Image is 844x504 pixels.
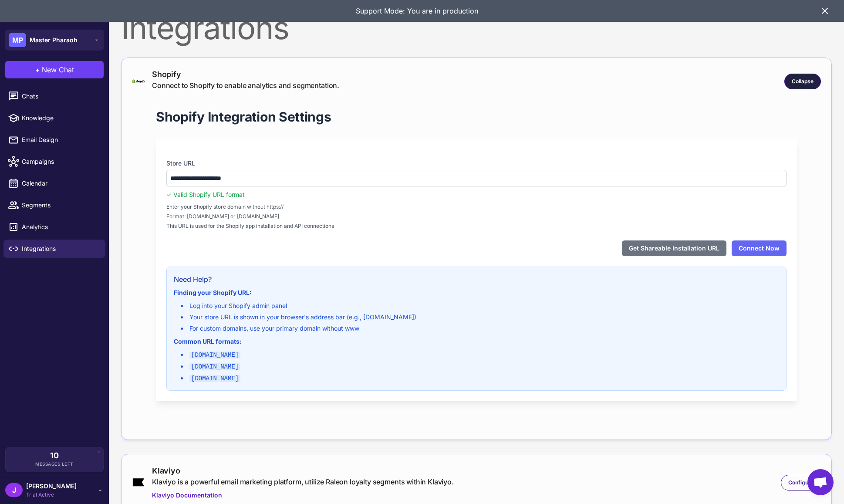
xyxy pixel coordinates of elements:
[9,33,26,47] div: MP
[732,240,787,256] button: Connect Now
[50,452,59,460] span: 10
[189,352,240,359] code: [DOMAIN_NAME]
[181,312,779,322] li: Your store URL is shown in your browser's address bar (e.g., [DOMAIN_NAME])
[3,87,105,105] a: Chats
[5,30,104,51] button: MPMaster Pharaoh
[22,157,98,166] span: Campaigns
[26,491,77,499] span: Trial Active
[3,131,105,149] a: Email Design
[174,338,242,345] strong: Common URL formats:
[3,218,105,236] a: Analytics
[132,79,145,83] img: shopify-logo-primary-logo-456baa801ee66a0a435671082365958316831c9960c480451dd0330bcdae304f.svg
[42,64,74,75] span: New Chat
[152,465,454,477] div: Klaviyo
[156,108,331,125] h1: Shopify Integration Settings
[35,461,74,467] span: Messages Left
[22,113,98,123] span: Knowledge
[622,240,726,256] button: Get Shareable Installation URL
[189,375,240,382] code: [DOMAIN_NAME]
[181,324,779,333] li: For custom domains, use your primary domain without www
[166,159,787,168] label: Store URL
[121,12,832,44] div: Integrations
[22,244,98,254] span: Integrations
[166,203,787,211] span: Enter your Shopify store domain without https://
[181,301,779,311] li: Log into your Shopify admin panel
[152,80,339,91] div: Connect to Shopify to enable analytics and segmentation.
[807,469,834,495] div: Open chat
[788,479,814,487] span: Configure
[22,91,98,101] span: Chats
[152,477,454,487] div: Klaviyo is a powerful email marketing platform, utilize Raleon loyalty segments within Klaviyo.
[174,274,779,284] h3: Need Help?
[166,222,787,230] span: This URL is used for the Shopify app installation and API connections
[30,35,78,45] span: Master Pharaoh
[166,190,787,200] div: ✓ Valid Shopify URL format
[132,477,145,487] img: klaviyo.png
[3,240,105,258] a: Integrations
[189,363,240,370] code: [DOMAIN_NAME]
[3,196,105,214] a: Segments
[5,61,104,78] button: +New Chat
[166,213,787,220] span: Format: [DOMAIN_NAME] or [DOMAIN_NAME]
[3,152,105,171] a: Campaigns
[3,109,105,127] a: Knowledge
[22,222,98,232] span: Analytics
[152,68,339,80] div: Shopify
[5,483,23,497] div: J
[22,179,98,188] span: Calendar
[152,490,454,500] a: Klaviyo Documentation
[792,78,814,85] span: Collapse
[22,200,98,210] span: Segments
[22,135,98,145] span: Email Design
[35,64,40,75] span: +
[3,174,105,193] a: Calendar
[174,289,252,296] strong: Finding your Shopify URL:
[26,481,77,491] span: [PERSON_NAME]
